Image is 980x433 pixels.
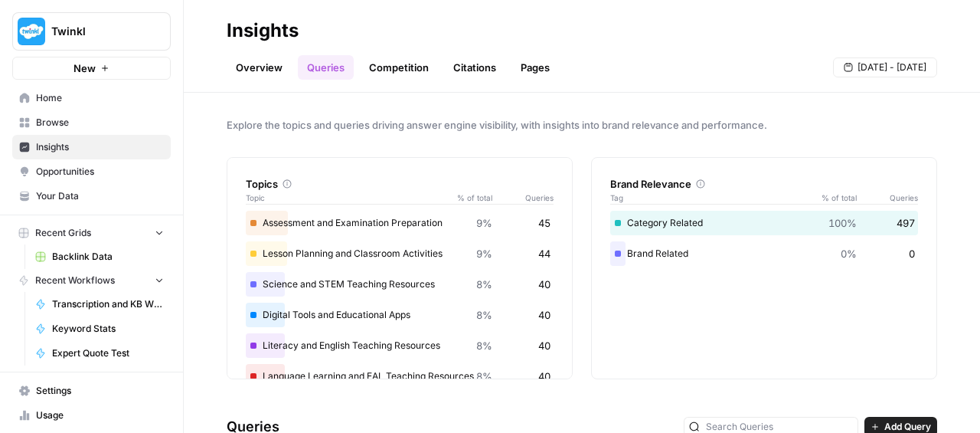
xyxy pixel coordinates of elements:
span: Insights [36,140,164,154]
span: Usage [36,408,164,422]
div: Category Related [610,211,918,235]
a: Usage [12,403,171,428]
div: Insights [227,18,299,43]
span: Queries [492,192,554,204]
a: Pages [511,55,559,80]
span: 9% [476,215,492,231]
span: Recent Workflows [35,274,115,287]
div: Assessment and Examination Preparation [246,211,554,235]
span: 497 [897,215,915,231]
a: Insights [12,135,171,159]
span: Home [36,91,164,105]
span: Queries [857,192,918,204]
span: [DATE] - [DATE] [857,61,926,74]
span: Opportunities [36,165,164,179]
span: 8% [476,369,492,384]
span: % of total [446,192,492,204]
span: 0% [841,246,857,261]
div: Brand Relevance [610,176,918,192]
img: Twinkl Logo [18,18,45,45]
span: Keyword Stats [52,322,164,336]
span: 40 [538,307,550,323]
span: Twinkl [51,24,144,39]
span: Browse [36,116,164,130]
span: Transcription and KB Write [52,297,164,311]
span: Topic [246,192,446,204]
div: Lesson Planning and Classroom Activities [246,241,554,266]
a: Citations [444,55,505,80]
a: Home [12,86,171,110]
span: Explore the topics and queries driving answer engine visibility, with insights into brand relevan... [227,117,937,133]
button: New [12,57,171,80]
button: Recent Grids [12,221,171,244]
span: Backlink Data [52,250,164,264]
span: 0 [909,246,915,261]
div: Digital Tools and Educational Apps [246,303,554,327]
a: Expert Quote Test [28,341,171,366]
span: 100% [828,215,857,231]
a: Transcription and KB Write [28,292,171,317]
a: Settings [12,379,171,403]
a: Browse [12,110,171,135]
div: Topics [246,176,554,192]
span: 40 [538,338,550,353]
span: Expert Quote Test [52,346,164,360]
div: Literacy and English Teaching Resources [246,333,554,358]
button: Workspace: Twinkl [12,12,171,51]
span: 8% [476,307,492,323]
div: Language Learning and EAL Teaching Resources [246,364,554,389]
span: Tag [610,192,811,204]
a: Backlink Data [28,244,171,269]
span: 40 [538,369,550,384]
span: % of total [811,192,857,204]
span: 8% [476,277,492,292]
span: 40 [538,277,550,292]
a: Queries [298,55,354,80]
a: Keyword Stats [28,317,171,341]
span: 44 [538,246,550,261]
a: Overview [227,55,292,80]
span: 8% [476,338,492,353]
button: [DATE] - [DATE] [833,57,937,77]
span: Recent Grids [35,226,91,240]
span: New [73,61,96,76]
div: Brand Related [610,241,918,266]
a: Competition [360,55,438,80]
span: Settings [36,384,164,398]
div: Science and STEM Teaching Resources [246,272,554,297]
span: 9% [476,246,492,261]
a: Opportunities [12,159,171,184]
span: 45 [538,215,550,231]
button: Recent Workflows [12,269,171,292]
span: Your Data [36,189,164,203]
a: Your Data [12,184,171,208]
